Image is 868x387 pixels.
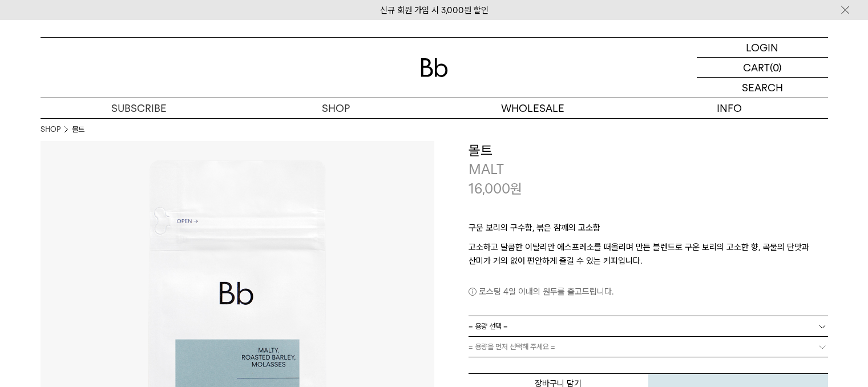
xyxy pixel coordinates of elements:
[697,58,828,78] a: CART (0)
[469,240,828,268] p: 고소하고 달콤한 이탈리안 에스프레소를 떠올리며 만든 블렌드로 구운 보리의 고소한 향, 곡물의 단맛과 산미가 거의 없어 편안하게 즐길 수 있는 커피입니다.
[743,58,770,77] p: CART
[434,98,631,118] p: WHOLESALE
[742,78,783,98] p: SEARCH
[421,58,448,77] img: 로고
[41,124,60,135] a: SHOP
[469,141,828,160] h3: 몰트
[469,285,828,299] p: 로스팅 4일 이내의 원두를 출고드립니다.
[510,180,522,197] span: 원
[746,38,778,57] p: LOGIN
[469,179,522,199] p: 16,000
[380,5,488,15] a: 신규 회원 가입 시 3,000원 할인
[469,337,555,357] span: = 용량을 먼저 선택해 주세요 =
[469,160,828,179] p: MALT
[697,38,828,58] a: LOGIN
[631,98,828,118] p: INFO
[237,98,434,118] a: SHOP
[72,124,84,135] li: 몰트
[770,58,782,77] p: (0)
[469,221,828,240] p: 구운 보리의 구수함, 볶은 참깨의 고소함
[469,316,508,336] span: = 용량 선택 =
[41,98,237,118] a: SUBSCRIBE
